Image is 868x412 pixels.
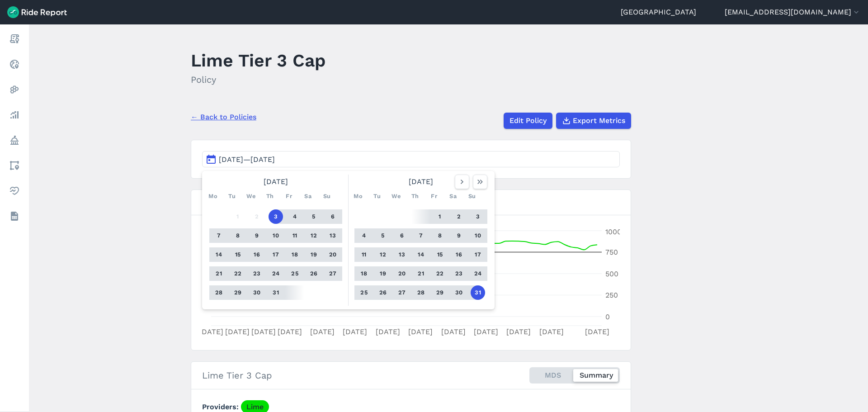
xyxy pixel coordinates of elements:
[376,285,390,300] button: 26
[212,247,226,262] button: 14
[250,285,264,300] button: 30
[408,327,433,336] tspan: [DATE]
[465,189,479,204] div: Su
[282,189,296,204] div: Fr
[605,313,610,321] tspan: 0
[219,155,275,164] span: [DATE]—[DATE]
[212,285,226,300] button: 28
[433,266,447,281] button: 22
[191,190,631,215] h3: Compliance for Lime Tier 3 Cap
[427,189,441,204] div: Fr
[471,209,485,224] button: 3
[301,189,315,204] div: Sa
[585,327,609,336] tspan: [DATE]
[307,209,321,224] button: 5
[307,247,321,262] button: 19
[231,247,245,262] button: 15
[6,31,23,47] a: Report
[225,327,250,336] tspan: [DATE]
[269,209,283,224] button: 3
[269,247,283,262] button: 17
[621,7,696,18] a: [GEOGRAPHIC_DATA]
[310,327,335,336] tspan: [DATE]
[408,189,422,204] div: Th
[7,6,67,18] img: Ride Report
[325,266,340,281] button: 27
[605,291,618,299] tspan: 250
[395,285,409,300] button: 27
[539,327,564,336] tspan: [DATE]
[307,266,321,281] button: 26
[605,270,618,278] tspan: 500
[351,189,365,204] div: Mo
[325,247,340,262] button: 20
[471,228,485,243] button: 10
[202,151,620,167] button: [DATE]—[DATE]
[357,266,371,281] button: 18
[6,208,23,224] a: Datasets
[251,327,276,336] tspan: [DATE]
[414,266,428,281] button: 21
[474,327,498,336] tspan: [DATE]
[433,209,447,224] button: 1
[433,228,447,243] button: 8
[231,285,245,300] button: 29
[351,175,491,189] div: [DATE]
[250,247,264,262] button: 16
[250,228,264,243] button: 9
[288,209,302,224] button: 4
[288,247,302,262] button: 18
[605,227,622,236] tspan: 1000
[343,327,367,336] tspan: [DATE]
[6,81,23,98] a: Heatmaps
[433,247,447,262] button: 15
[191,112,256,123] a: ← Back to Policies
[573,115,625,126] span: Export Metrics
[414,285,428,300] button: 28
[376,228,390,243] button: 5
[452,285,466,300] button: 30
[225,189,239,204] div: Tu
[452,228,466,243] button: 9
[325,228,340,243] button: 13
[307,228,321,243] button: 12
[471,247,485,262] button: 17
[452,266,466,281] button: 23
[446,189,460,204] div: Sa
[202,403,241,411] span: Providers
[206,175,346,189] div: [DATE]
[471,266,485,281] button: 24
[263,189,277,204] div: Th
[6,183,23,199] a: Health
[325,209,340,224] button: 6
[231,209,245,224] button: 1
[376,327,400,336] tspan: [DATE]
[433,285,447,300] button: 29
[605,248,618,256] tspan: 750
[725,7,861,18] button: [EMAIL_ADDRESS][DOMAIN_NAME]
[452,209,466,224] button: 2
[376,266,390,281] button: 19
[556,113,631,129] button: Export Metrics
[202,369,272,382] h2: Lime Tier 3 Cap
[504,113,552,129] a: Edit Policy
[250,209,264,224] button: 2
[269,266,283,281] button: 24
[244,189,258,204] div: We
[231,228,245,243] button: 8
[6,157,23,174] a: Areas
[206,189,220,204] div: Mo
[389,189,403,204] div: We
[357,228,371,243] button: 4
[199,327,223,336] tspan: [DATE]
[395,228,409,243] button: 6
[288,228,302,243] button: 11
[357,247,371,262] button: 11
[6,132,23,148] a: Policy
[250,266,264,281] button: 23
[269,228,283,243] button: 10
[395,266,409,281] button: 20
[6,107,23,123] a: Analyze
[370,189,384,204] div: Tu
[212,228,226,243] button: 7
